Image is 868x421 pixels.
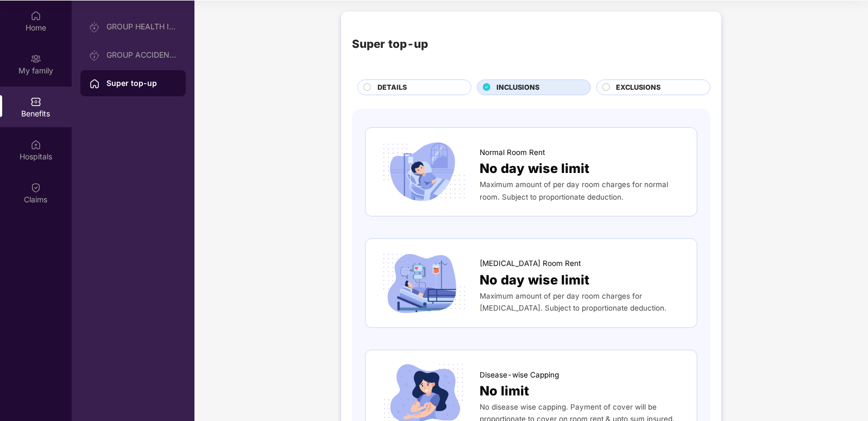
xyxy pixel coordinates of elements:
[376,139,472,205] img: icon
[378,82,407,93] span: DETAILS
[480,258,581,269] span: [MEDICAL_DATA] Room Rent
[89,22,100,33] img: svg+xml;base64,PHN2ZyB3aWR0aD0iMjAiIGhlaWdodD0iMjAiIHZpZXdCb3g9IjAgMCAyMCAyMCIgZmlsbD0ibm9uZSIgeG...
[617,82,661,93] span: EXCLUSIONS
[106,22,177,31] div: GROUP HEALTH INSURANCE
[480,369,559,381] span: Disease-wise Capping
[480,270,589,290] span: No day wise limit
[89,50,100,61] img: svg+xml;base64,PHN2ZyB3aWR0aD0iMjAiIGhlaWdodD0iMjAiIHZpZXdCb3g9IjAgMCAyMCAyMCIgZmlsbD0ibm9uZSIgeG...
[30,53,41,64] img: svg+xml;base64,PHN2ZyB3aWR0aD0iMjAiIGhlaWdodD0iMjAiIHZpZXdCb3g9IjAgMCAyMCAyMCIgZmlsbD0ibm9uZSIgeG...
[106,51,177,59] div: GROUP ACCIDENTAL INSURANCE
[497,82,540,93] span: INCLUSIONS
[89,78,100,89] img: svg+xml;base64,PHN2ZyBpZD0iSG9tZSIgeG1sbnM9Imh0dHA6Ly93d3cudzMub3JnLzIwMDAvc3ZnIiB3aWR0aD0iMjAiIG...
[352,35,428,53] div: Super top-up
[30,139,41,150] img: svg+xml;base64,PHN2ZyBpZD0iSG9zcGl0YWxzIiB4bWxucz0iaHR0cDovL3d3dy53My5vcmcvMjAwMC9zdmciIHdpZHRoPS...
[480,147,545,158] span: Normal Room Rent
[30,10,41,21] img: svg+xml;base64,PHN2ZyBpZD0iSG9tZSIgeG1sbnM9Imh0dHA6Ly93d3cudzMub3JnLzIwMDAvc3ZnIiB3aWR0aD0iMjAiIG...
[106,78,177,89] div: Super top-up
[480,158,589,178] span: No day wise limit
[376,250,472,316] img: icon
[30,182,41,193] img: svg+xml;base64,PHN2ZyBpZD0iQ2xhaW0iIHhtbG5zPSJodHRwOi8vd3d3LnczLm9yZy8yMDAwL3N2ZyIgd2lkdGg9IjIwIi...
[480,381,529,401] span: No limit
[480,180,668,201] span: Maximum amount of per day room charges for normal room. Subject to proportionate deduction.
[30,96,41,107] img: svg+xml;base64,PHN2ZyBpZD0iQmVuZWZpdHMiIHhtbG5zPSJodHRwOi8vd3d3LnczLm9yZy8yMDAwL3N2ZyIgd2lkdGg9Ij...
[480,292,666,312] span: Maximum amount of per day room charges for [MEDICAL_DATA]. Subject to proportionate deduction.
